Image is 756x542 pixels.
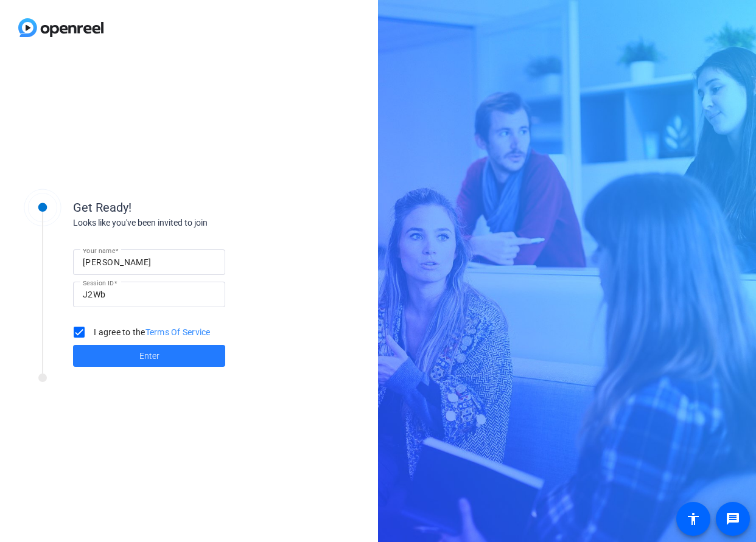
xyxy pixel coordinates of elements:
[91,326,211,338] label: I agree to the
[83,247,115,254] mat-label: Your name
[686,512,701,526] mat-icon: accessibility
[139,350,159,363] span: Enter
[83,279,114,287] mat-label: Session ID
[726,512,740,526] mat-icon: message
[73,217,317,229] div: Looks like you've been invited to join
[73,198,317,217] div: Get Ready!
[145,327,211,337] a: Terms Of Service
[73,345,225,367] button: Enter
